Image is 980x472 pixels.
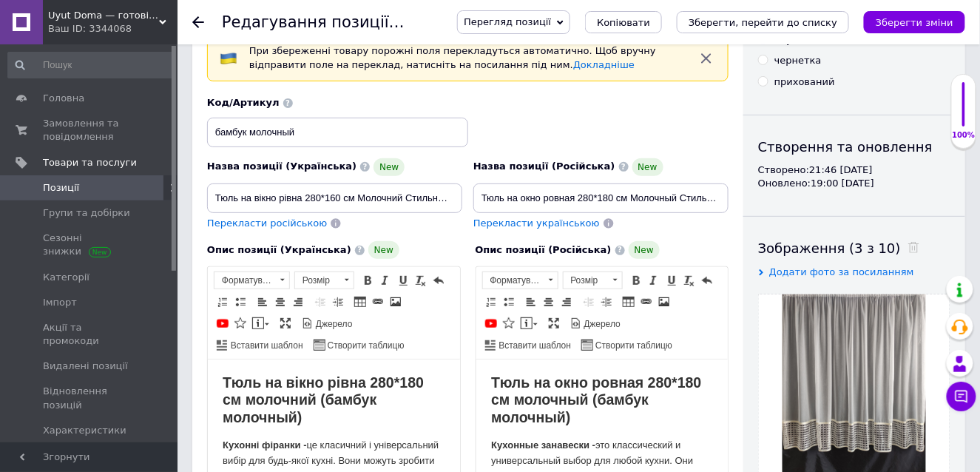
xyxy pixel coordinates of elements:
a: Максимізувати [546,315,562,331]
span: New [374,158,405,176]
span: Форматування [483,272,544,289]
span: Вставити шаблон [229,340,303,352]
p: Фіранка також підходить на балконне вікно або інше приміщення. [15,165,237,196]
span: Додати фото за посиланням [769,266,914,277]
a: Розмір [294,272,354,289]
a: Вставити/Редагувати посилання (Ctrl+L) [638,294,655,310]
a: Жирний (Ctrl+B) [628,272,644,289]
span: Головна [43,92,84,105]
button: Чат з покупцем [947,382,976,411]
a: Вставити/видалити маркований список [232,294,249,310]
a: Вставити повідомлення [518,315,540,331]
span: Товари та послуги [43,156,137,169]
span: Створити таблицю [325,340,405,352]
a: Вставити шаблон [214,337,305,353]
img: :flag-ua: [220,50,237,67]
a: Таблиця [621,294,637,310]
span: New [368,241,399,259]
a: Курсив (Ctrl+I) [646,272,662,289]
span: Вставити шаблон [497,340,572,352]
span: Характеристики [43,424,126,437]
a: Повернути (Ctrl+Z) [699,272,715,289]
a: Вставити/Редагувати посилання (Ctrl+L) [370,294,386,310]
span: Джерело [314,318,353,331]
span: Опис позиції (Російська) [476,244,612,255]
span: Код/Артикул [207,97,280,108]
a: Максимізувати [277,315,294,331]
span: Копіювати [597,17,650,28]
span: Перекласти українською [473,218,600,229]
span: Імпорт [43,296,77,309]
span: Позиції [43,181,79,195]
a: Форматування [482,272,558,289]
a: Джерело [568,315,624,331]
span: Форматування [214,272,275,289]
a: Створити таблицю [579,337,675,353]
a: Збільшити відступ [330,294,346,310]
a: Зображення [388,294,404,310]
span: Видалені позиції [43,360,128,373]
div: прихований [774,75,835,89]
a: По центру [272,294,288,310]
span: Категорії [43,271,89,284]
span: Перегляд позиції [464,16,551,27]
span: Назва позиції (Українська) [207,161,356,172]
a: Розмір [563,272,623,289]
input: Пошук [7,52,175,78]
a: По лівому краю [523,294,539,310]
i: Зберегти, перейти до списку [689,17,837,28]
span: При збереженні товару порожні поля перекладуться автоматично. Щоб вручну відправити поле на перек... [249,45,656,70]
a: По правому краю [290,294,306,310]
a: Таблиця [352,294,368,310]
a: Курсив (Ctrl+I) [377,272,393,289]
a: Додати відео з YouTube [214,315,231,331]
span: Створити таблицю [593,340,672,352]
span: Замовлення та повідомлення [43,117,137,144]
input: Наприклад, H&M жіноча сукня зелена 38 розмір вечірня максі з блискітками [207,183,462,213]
a: Видалити форматування [413,272,429,289]
div: Зображення (3 з 10) [758,239,950,257]
a: По лівому краю [254,294,271,310]
span: Відновлення позицій [43,385,137,411]
a: Вставити іконку [501,315,517,331]
a: Джерело [300,315,355,331]
a: Жирний (Ctrl+B) [359,272,376,289]
a: Вставити/видалити нумерований список [483,294,499,310]
a: Вставити/видалити маркований список [501,294,517,310]
button: Зберегти зміни [864,11,965,33]
a: Вставити шаблон [483,337,574,353]
span: Сезонні знижки [43,232,137,258]
a: Повернути (Ctrl+Z) [430,272,447,289]
span: Uyut Doma — готові тюлі, штори і фіранки! [48,9,159,22]
a: Збільшити відступ [598,294,615,310]
a: Вставити повідомлення [250,315,271,331]
a: Створити таблицю [311,337,407,353]
span: Розмір [564,272,608,289]
input: Наприклад, H&M жіноча сукня зелена 38 розмір вечірня максі з блискітками [473,183,729,213]
span: Опис позиції (Українська) [207,244,351,255]
a: Вставити іконку [232,315,249,331]
a: Зображення [656,294,672,310]
div: 100% Якість заповнення [951,74,976,149]
div: 100% [952,130,976,141]
button: Копіювати [585,11,662,33]
a: Підкреслений (Ctrl+U) [395,272,411,289]
span: New [629,241,660,259]
a: По центру [541,294,557,310]
i: Зберегти зміни [876,17,953,28]
a: Докладніше [573,59,635,70]
a: Зменшити відступ [581,294,597,310]
a: Додати відео з YouTube [483,315,499,331]
div: Ваш ID: 3344068 [48,22,178,36]
span: New [632,158,663,176]
p: Занавеска также подходит на балконное окно или другое помещение. [15,181,237,212]
a: Підкреслений (Ctrl+U) [663,272,680,289]
span: Розмір [295,272,339,289]
span: Акції та промокоди [43,321,137,348]
a: По правому краю [558,294,575,310]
